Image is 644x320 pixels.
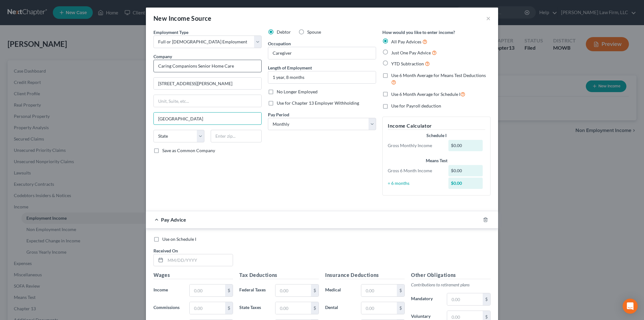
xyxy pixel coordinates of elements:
div: $ [483,293,490,305]
span: All Pay Advices [391,39,421,44]
span: Company [153,54,172,59]
label: Mandatory [408,293,444,306]
div: Gross 6 Month Income [385,168,445,174]
input: 0.00 [190,302,225,314]
h5: Wages [153,271,233,279]
input: Unit, Suite, etc... [154,95,261,107]
input: 0.00 [361,302,397,314]
input: Search company by name... [153,60,262,72]
h5: Income Calculator [388,122,485,130]
div: $0.00 [448,140,483,151]
span: Income [153,287,168,292]
label: Occupation [268,40,291,47]
input: Enter address... [154,78,261,90]
input: 0.00 [447,293,483,305]
button: × [486,14,491,22]
h5: Other Obligations [411,271,491,279]
span: Pay Advice [161,217,186,223]
input: MM/DD/YYYY [165,254,233,266]
label: Federal Taxes [236,284,272,297]
div: $0.00 [448,165,483,176]
label: State Taxes [236,302,272,314]
input: 0.00 [190,284,225,296]
span: Use 6 Month Average for Means Test Deductions [391,73,486,78]
label: Length of Employment [268,64,312,71]
span: Pay Period [268,112,289,117]
span: Received On [153,248,178,253]
input: ex: 2 years [268,71,376,83]
span: YTD Subtraction [391,61,424,66]
h5: Tax Deductions [239,271,319,279]
div: $ [397,302,404,314]
label: Commissions [150,302,186,314]
span: Use on Schedule I [162,236,196,242]
input: 0.00 [275,302,311,314]
input: Enter city... [154,113,261,124]
div: $ [397,284,404,296]
div: $ [311,284,319,296]
div: Schedule I [388,132,485,139]
span: Use 6 Month Average for Schedule I [391,91,460,97]
input: -- [268,47,376,59]
div: Gross Monthly Income [385,142,445,149]
div: Open Intercom Messenger [623,299,638,314]
span: No Longer Employed [277,89,318,94]
div: Means Test [388,157,485,164]
span: Employment Type [153,30,188,35]
span: Debtor [277,29,291,35]
div: ÷ 6 months [385,180,445,186]
span: Just One Pay Advice [391,50,431,55]
label: How would you like to enter income? [382,29,455,36]
span: Save as Common Company [162,148,215,153]
label: Medical [322,284,358,297]
span: Use for Payroll deduction [391,103,441,108]
span: Use for Chapter 13 Employer Withholding [277,100,359,106]
div: $0.00 [448,178,483,189]
input: Enter zip... [211,130,262,142]
span: Spouse [307,29,321,35]
label: Dental [322,302,358,314]
div: $ [225,302,233,314]
div: $ [225,284,233,296]
p: Contributions to retirement plans [411,282,491,288]
div: New Income Source [153,14,212,23]
div: $ [311,302,319,314]
input: 0.00 [361,284,397,296]
h5: Insurance Deductions [325,271,405,279]
input: 0.00 [275,284,311,296]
